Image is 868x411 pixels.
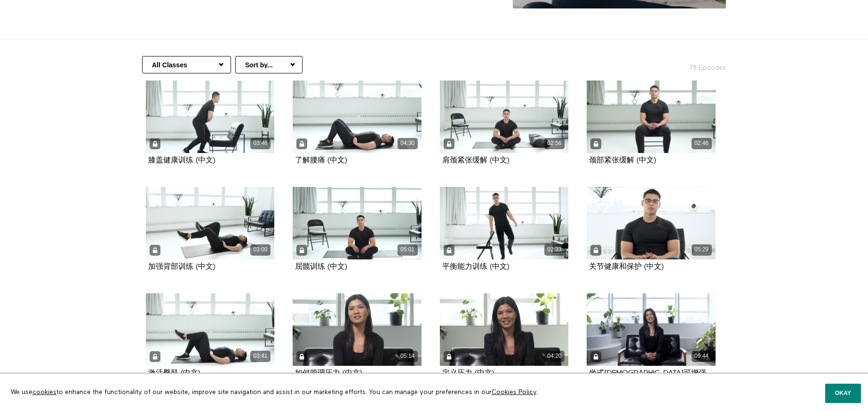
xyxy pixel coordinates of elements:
a: 关节健康和保护 (中文) [589,263,664,270]
a: 如何管理压力 (中文) [295,370,362,377]
a: 加强背部训练 (中文) [148,263,215,270]
a: 加强背部训练 (中文) 03:00 [146,187,275,259]
div: 02:33 [544,244,565,255]
a: 屈髋训练 (中文) 05:01 [293,187,422,259]
div: 03:41 [250,351,271,362]
strong: 坐式瑜伽可增强体能 (中文) [589,370,706,388]
a: 激活臀肌 (中文) 03:41 [146,293,275,366]
a: 了解腰痛 (中文) 04:30 [293,81,422,153]
strong: 如何管理压力 (中文) [295,370,362,377]
div: 02:46 [692,138,712,149]
div: 05:14 [398,351,418,362]
div: 09:44 [692,351,712,362]
a: 激活臀肌 (中文) [148,370,200,377]
a: 定义压力 (中文) 04:20 [440,293,569,366]
a: 膝盖健康训练 (中文) [148,157,215,164]
div: 02:56 [544,138,565,149]
a: 坐式瑜伽可增强体能 (中文) 09:44 [587,293,716,366]
a: 颈部紧张缓解 (中文) [589,157,656,164]
strong: 定义压力 (中文) [442,370,494,377]
div: 04:20 [544,351,565,362]
a: 平衡能力训练 (中文) [442,263,510,270]
a: 肩颈紧张缓解 (中文) 02:56 [440,81,569,153]
div: 03:46 [250,138,271,149]
p: We use to enhance the functionality of our website, improve site navigation and assist in our mar... [4,380,684,404]
a: 坐式[DEMOGRAPHIC_DATA]可增强体能 (中文) [589,370,706,387]
a: 定义压力 (中文) [442,370,494,377]
div: 03:00 [250,244,271,255]
a: 肩颈紧张缓解 (中文) [442,157,510,164]
button: Okay [825,384,861,403]
a: 关节健康和保护 (中文) 05:29 [587,187,716,259]
a: cookies [32,389,56,395]
div: 04:30 [398,138,418,149]
a: 屈髋训练 (中文) [295,263,347,270]
a: 如何管理压力 (中文) 05:14 [293,293,422,366]
strong: 激活臀肌 (中文) [148,370,200,377]
a: 了解腰痛 (中文) [295,157,347,164]
a: 平衡能力训练 (中文) 02:33 [440,187,569,259]
a: 颈部紧张缓解 (中文) 02:46 [587,81,716,153]
a: 膝盖健康训练 (中文) 03:46 [146,81,275,153]
h2: 78 Episodes [626,56,732,73]
a: Cookies Policy [492,389,536,395]
div: 05:01 [398,244,418,255]
div: 05:29 [692,244,712,255]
